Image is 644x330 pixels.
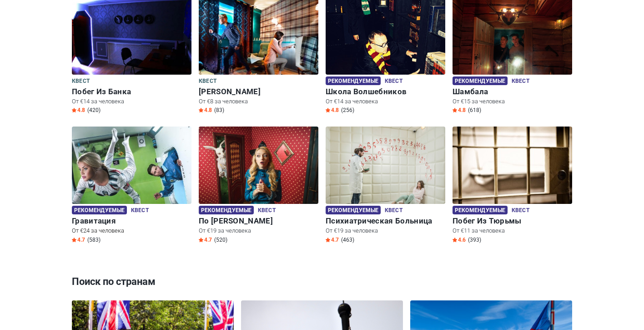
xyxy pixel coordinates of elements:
[326,127,445,215] img: Психиатрическая Больница
[72,76,90,86] span: Квест
[258,206,276,216] span: Квест
[341,107,354,114] span: (256)
[453,216,572,226] h6: Побег Из Тюрьмы
[199,87,318,96] h6: [PERSON_NAME]
[326,97,445,106] p: От €14 за человека
[385,206,402,216] span: Квест
[72,236,85,244] span: 4.7
[385,76,402,86] span: Квест
[453,107,466,114] span: 4.8
[199,238,203,242] img: Star
[199,108,203,112] img: Star
[87,107,101,114] span: (420)
[468,236,481,244] span: (393)
[72,107,85,114] span: 4.8
[72,108,76,112] img: Star
[214,236,227,244] span: (520)
[72,216,191,226] h6: Гравитация
[453,108,457,112] img: Star
[199,97,318,106] p: От €8 за человека
[72,227,191,235] p: От €24 за человека
[326,107,339,114] span: 4.8
[72,87,191,96] h6: Побег Из Банка
[87,236,101,244] span: (583)
[199,216,318,226] h6: По [PERSON_NAME]
[199,107,212,114] span: 4.8
[199,236,212,244] span: 4.7
[453,127,572,215] img: Побег Из Тюрьмы
[72,127,191,215] img: Гравитация
[214,107,224,114] span: (83)
[199,206,254,214] span: Рекомендуемые
[453,127,572,245] a: Побег Из Тюрьмы Рекомендуемые Квест Побег Из Тюрьмы От €11 за человека Star4.6 (393)
[468,107,481,114] span: (618)
[199,127,318,215] img: По Следам Алисы
[199,227,318,235] p: От €19 за человека
[72,270,572,294] h3: Поиск по странам
[341,236,354,244] span: (463)
[199,127,318,245] a: По Следам Алисы Рекомендуемые Квест По [PERSON_NAME] От €19 за человека Star4.7 (520)
[326,206,381,214] span: Рекомендуемые
[326,238,330,242] img: Star
[453,87,572,96] h6: Шамбала
[72,238,76,242] img: Star
[453,97,572,106] p: От €15 за человека
[72,127,191,245] a: Гравитация Рекомендуемые Квест Гравитация От €24 за человека Star4.7 (583)
[453,236,466,244] span: 4.6
[326,216,445,226] h6: Психиатрическая Больница
[326,236,339,244] span: 4.7
[131,206,149,216] span: Квест
[199,76,216,86] span: Квест
[453,227,572,235] p: От €11 за человека
[326,108,330,112] img: Star
[512,76,529,86] span: Квест
[512,206,529,216] span: Квест
[72,97,191,106] p: От €14 за человека
[453,206,508,214] span: Рекомендуемые
[453,76,508,85] span: Рекомендуемые
[326,87,445,96] h6: Школа Волшебников
[72,206,127,214] span: Рекомендуемые
[326,76,381,85] span: Рекомендуемые
[326,127,445,245] a: Психиатрическая Больница Рекомендуемые Квест Психиатрическая Больница От €19 за человека Star4.7 ...
[453,238,457,242] img: Star
[326,227,445,235] p: От €19 за человека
